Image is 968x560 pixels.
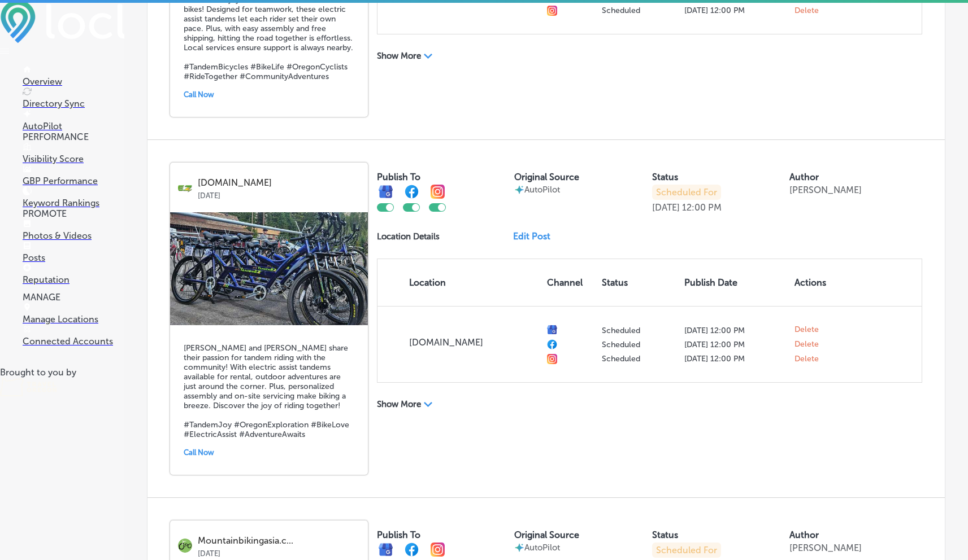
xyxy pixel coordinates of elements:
[514,530,579,540] label: Original Source
[409,337,538,348] p: [DOMAIN_NAME]
[377,172,420,182] label: Publish To
[377,259,542,306] th: Location
[597,259,680,306] th: Status
[170,212,368,325] img: db0e3994-f54c-41c6-9e73-ac0f8ff1368cIMG-20230910-WA0019.jpg
[23,292,124,303] p: MANAGE
[23,176,124,186] p: GBP Performance
[23,274,124,285] p: Reputation
[684,340,785,349] p: [DATE] 12:00 PM
[789,542,862,553] p: [PERSON_NAME]
[514,542,524,553] img: autopilot-icon
[23,65,124,87] a: Overview
[198,546,360,558] p: [DATE]
[23,264,124,285] a: Reputation
[23,154,124,164] p: Visibility Score
[23,242,124,263] a: Posts
[680,259,790,306] th: Publish Date
[684,6,785,15] p: [DATE] 12:00 PM
[652,542,721,558] p: Scheduled For
[513,231,559,242] a: Edit Post
[542,259,597,306] th: Channel
[602,340,675,349] p: Scheduled
[178,181,192,195] img: logo
[789,530,819,540] label: Author
[795,354,819,364] span: Delete
[23,98,124,109] p: Directory Sync
[23,110,124,132] a: AutoPilot
[524,185,560,195] p: AutoPilot
[23,121,124,132] p: AutoPilot
[682,202,722,213] p: 12:00 PM
[23,88,124,109] a: Directory Sync
[795,339,819,349] span: Delete
[198,188,360,200] p: [DATE]
[23,143,124,164] a: Visibility Score
[23,220,124,241] a: Photos & Videos
[652,185,721,200] p: Scheduled For
[23,198,124,208] p: Keyword Rankings
[198,536,360,546] p: Mountainbikingasia.c...
[23,252,124,263] p: Posts
[684,354,785,364] p: [DATE] 12:00 PM
[684,326,785,335] p: [DATE] 12:00 PM
[184,343,354,439] h5: [PERSON_NAME] and [PERSON_NAME] share their passion for tandem riding with the community! With el...
[514,185,524,195] img: autopilot-icon
[514,172,579,182] label: Original Source
[377,231,440,242] p: Location Details
[524,542,560,553] p: AutoPilot
[790,259,834,306] th: Actions
[377,51,421,61] p: Show More
[652,530,678,540] label: Status
[602,6,675,15] p: Scheduled
[23,325,124,347] a: Connected Accounts
[23,208,124,219] p: PROMOTE
[377,399,421,409] p: Show More
[795,6,819,16] span: Delete
[198,178,360,188] p: [DOMAIN_NAME]
[23,230,124,241] p: Photos & Videos
[652,172,678,182] label: Status
[23,187,124,208] a: Keyword Rankings
[789,185,862,195] p: [PERSON_NAME]
[789,172,819,182] label: Author
[602,354,675,364] p: Scheduled
[23,76,124,87] p: Overview
[23,314,124,325] p: Manage Locations
[377,530,420,540] label: Publish To
[652,202,680,213] p: [DATE]
[23,303,124,325] a: Manage Locations
[23,132,124,142] p: PERFORMANCE
[602,326,675,335] p: Scheduled
[23,336,124,347] p: Connected Accounts
[23,165,124,186] a: GBP Performance
[795,325,819,335] span: Delete
[178,539,192,553] img: logo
